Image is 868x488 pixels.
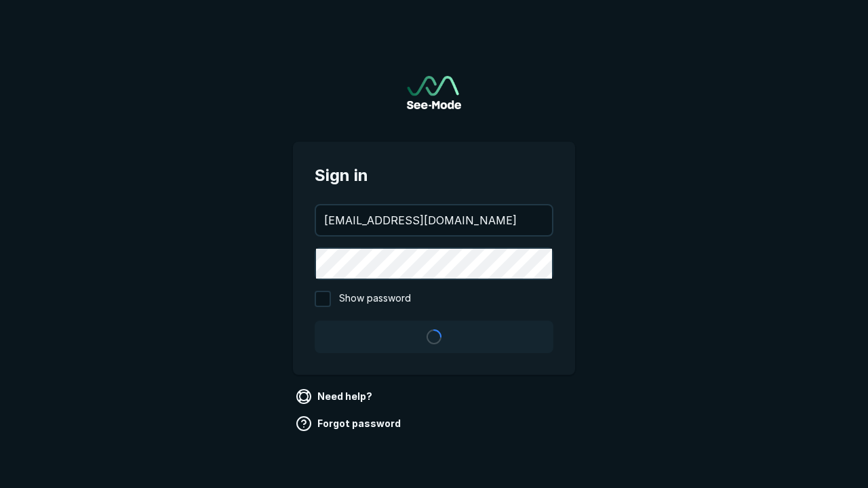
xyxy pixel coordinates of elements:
a: Go to sign in [407,76,461,109]
img: See-Mode Logo [407,76,461,109]
a: Forgot password [293,413,406,434]
a: Need help? [293,386,378,407]
span: Show password [339,291,411,307]
span: Sign in [315,163,553,188]
input: your@email.com [316,205,552,235]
